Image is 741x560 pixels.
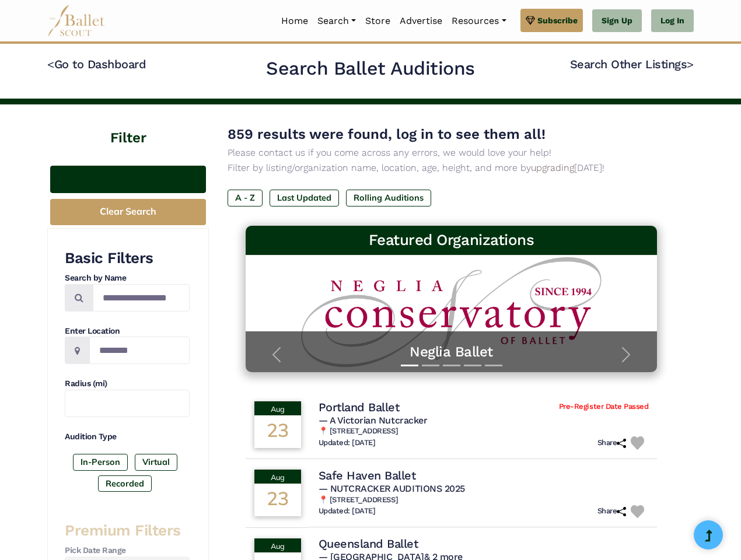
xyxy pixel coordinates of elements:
[464,359,481,372] button: Slide 4
[346,190,431,206] label: Rolling Auditions
[319,483,465,494] span: — NUTCRACKER AUDITIONS 2025
[228,160,675,176] p: Filter by listing/organization name, location, age, height, and more by [DATE]!
[319,415,427,426] span: — A Victorian Nutcracker
[537,14,578,27] span: Subscribe
[319,506,376,516] h6: Updated: [DATE]
[270,190,339,206] label: Last Updated
[135,454,177,470] label: Virtual
[319,468,416,483] h4: Safe Haven Ballet
[50,166,206,193] button: Search
[254,484,301,516] div: 23
[313,9,361,33] a: Search
[319,536,418,551] h4: Queensland Ballet
[65,431,190,443] h4: Audition Type
[65,521,190,541] h3: Premium Filters
[73,454,128,470] label: In-Person
[50,199,206,225] button: Clear Search
[228,190,263,206] label: A - Z
[592,9,642,33] a: Sign Up
[65,249,190,268] h3: Basic Filters
[266,57,475,81] h2: Search Ballet Auditions
[254,470,301,484] div: Aug
[254,538,301,552] div: Aug
[520,9,583,32] a: Subscribe
[65,378,190,390] h4: Radius (mi)
[228,145,675,160] p: Please contact us if you come across any errors, we would love your help!
[98,475,152,492] label: Recorded
[559,402,648,412] span: Pre-Register Date Passed
[319,400,400,415] h4: Portland Ballet
[401,359,418,372] button: Slide 1
[47,57,146,71] a: <Go to Dashboard
[65,545,190,556] h4: Pick Date Range
[597,506,627,516] h6: Share
[687,57,694,71] code: >
[254,415,301,448] div: 23
[47,57,54,71] code: <
[319,438,376,448] h6: Updated: [DATE]
[526,14,535,27] img: gem.svg
[422,359,439,372] button: Slide 2
[361,9,395,33] a: Store
[228,126,546,142] span: 859 results were found, log in to see them all!
[254,401,301,415] div: Aug
[93,284,190,311] input: Search by names...
[485,359,502,372] button: Slide 5
[395,9,447,33] a: Advertise
[65,272,190,284] h4: Search by Name
[447,9,511,33] a: Resources
[597,438,627,448] h6: Share
[531,162,574,173] a: upgrading
[319,495,649,505] h6: 📍 [STREET_ADDRESS]
[570,57,694,71] a: Search Other Listings>
[89,337,190,364] input: Location
[65,325,190,337] h4: Enter Location
[319,426,649,436] h6: 📍 [STREET_ADDRESS]
[47,104,209,148] h4: Filter
[255,230,648,250] h3: Featured Organizations
[443,359,460,372] button: Slide 3
[651,9,694,33] a: Log In
[257,343,646,361] a: Neglia Ballet
[277,9,313,33] a: Home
